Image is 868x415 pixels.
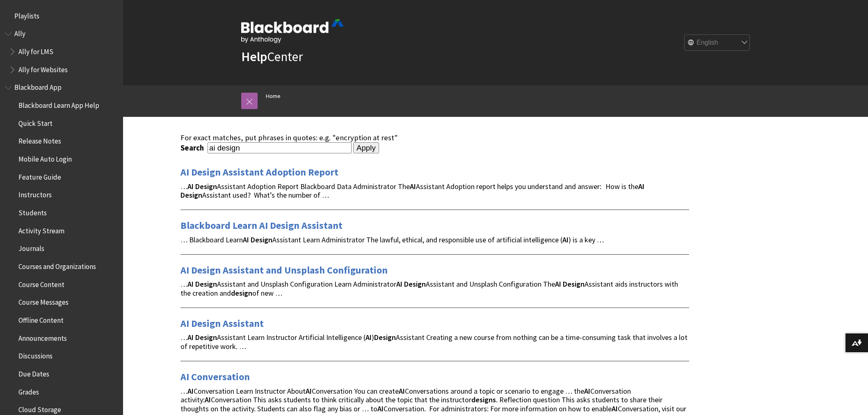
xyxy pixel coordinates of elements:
[266,91,281,101] a: Home
[205,395,211,404] strong: AI
[180,235,604,244] span: … Blackboard Learn Assistant Learn Administrator The lawful, ethical, and responsible use of arti...
[18,116,53,128] span: Quick Start
[195,333,217,342] strong: Design
[18,260,96,271] span: Courses and Organizations
[404,279,426,289] strong: Design
[410,182,416,191] strong: AI
[18,278,64,289] span: Course Content
[612,404,618,413] strong: AI
[18,403,61,414] span: Cloud Storage
[180,370,250,383] a: AI Conversation
[562,235,569,244] strong: AI
[377,404,384,413] strong: AI
[180,190,202,200] strong: Design
[195,279,217,289] strong: Design
[14,27,25,38] span: Ally
[180,317,264,330] a: AI Design Assistant
[18,224,64,235] span: Activity Stream
[306,386,312,396] strong: AI
[180,143,206,153] label: Search
[18,313,64,324] span: Offline Content
[180,219,343,232] a: Blackboard Learn AI Design Assistant
[18,63,68,74] span: Ally for Websites
[353,142,379,154] input: Apply
[685,35,750,51] select: Site Language Selector
[18,206,47,217] span: Students
[243,235,249,244] strong: AI
[638,182,644,191] strong: AI
[18,331,67,342] span: Announcements
[180,333,688,351] span: … Assistant Learn Instructor Artificial Intelligence ( ) Assistant Creating a new course from not...
[18,349,53,360] span: Discussions
[584,386,590,396] strong: AI
[365,333,372,342] strong: AI
[187,279,194,289] strong: AI
[18,385,39,396] span: Grades
[180,182,644,200] span: … Assistant Adoption Report Blackboard Data Administrator The Assistant Adoption report helps you...
[241,48,267,65] strong: Help
[187,333,194,342] strong: AI
[18,188,52,199] span: Instructors
[18,242,44,253] span: Journals
[18,45,53,56] span: Ally for LMS
[18,170,61,181] span: Feature Guide
[555,279,561,289] strong: AI
[180,264,388,277] a: AI Design Assistant and Unsplash Configuration
[231,288,252,298] strong: design
[241,19,344,43] img: Blackboard by Anthology
[18,367,49,378] span: Due Dates
[563,279,585,289] strong: Design
[18,98,99,109] span: Blackboard Learn App Help
[18,152,72,163] span: Mobile Auto Login
[396,279,402,289] strong: AI
[14,81,62,92] span: Blackboard App
[5,27,118,77] nav: Book outline for Anthology Ally Help
[18,296,69,307] span: Course Messages
[5,9,118,23] nav: Book outline for Playlists
[251,235,272,244] strong: Design
[241,48,303,65] a: HelpCenter
[187,386,194,396] strong: AI
[195,182,217,191] strong: Design
[374,333,396,342] strong: Design
[18,135,61,146] span: Release Notes
[471,395,496,404] strong: designs
[187,182,194,191] strong: AI
[399,386,405,396] strong: AI
[180,133,689,142] div: For exact matches, put phrases in quotes: e.g. "encryption at rest"
[14,9,39,20] span: Playlists
[180,279,678,298] span: … Assistant and Unsplash Configuration Learn Administrator Assistant and Unsplash Configuration T...
[180,166,338,179] a: AI Design Assistant Adoption Report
